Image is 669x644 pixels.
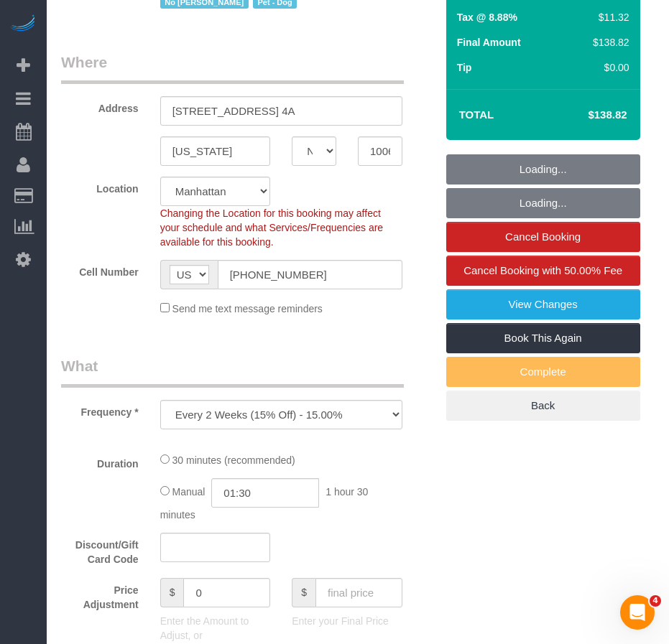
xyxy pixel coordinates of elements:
a: Cancel Booking with 50.00% Fee [446,256,640,286]
div: $11.32 [587,10,629,24]
span: Changing the Location for this booking may affect your schedule and what Services/Frequencies are... [160,207,384,248]
label: Cell Number [50,260,149,279]
iframe: Intercom live chat [620,595,655,630]
input: Cell Number [218,260,402,289]
legend: What [61,355,404,388]
label: Price Adjustment [50,578,149,612]
span: 30 minutes (recommended) [172,454,295,466]
p: Enter the Amount to Adjust, or [160,614,271,643]
label: Location [50,177,149,196]
p: Enter your Final Price [292,614,402,628]
span: 4 [650,595,661,607]
span: $ [292,578,315,607]
a: View Changes [446,289,640,319]
label: Discount/Gift Card Code [50,533,149,566]
a: Back [446,391,640,421]
label: Duration [50,452,149,471]
span: 1 hour 30 minutes [160,486,369,521]
legend: Where [61,52,404,84]
span: $ [160,578,184,607]
h4: $138.82 [545,109,627,121]
a: Cancel Booking [446,222,640,252]
span: Send me text message reminders [172,303,323,314]
label: Final Amount [457,35,521,50]
input: Zip Code [358,136,402,166]
label: Frequency * [50,400,149,419]
span: Cancel Booking with 50.00% Fee [463,264,622,276]
label: Tip [457,60,472,75]
strong: Total [459,108,494,121]
label: Tax @ 8.88% [457,10,517,24]
a: Book This Again [446,323,640,353]
input: final price [315,578,402,607]
span: Manual [172,486,206,498]
div: $0.00 [587,60,629,75]
div: $138.82 [587,35,629,50]
img: Automaid Logo [9,14,37,34]
label: Address [50,96,149,116]
input: City [160,136,271,166]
